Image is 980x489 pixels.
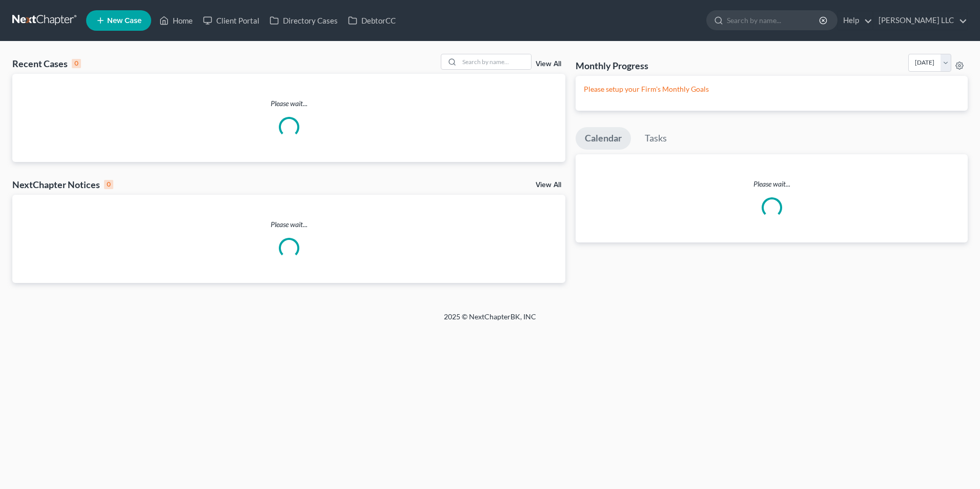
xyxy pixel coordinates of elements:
[636,127,676,150] a: Tasks
[584,84,959,94] p: Please setup your Firm's Monthly Goals
[838,11,872,30] a: Help
[12,178,113,191] div: NextChapter Notices
[576,127,631,150] a: Calendar
[12,57,81,70] div: Recent Cases
[104,180,113,189] div: 0
[536,60,561,68] a: View All
[198,312,782,330] div: 2025 © NextChapterBK, INC
[343,11,401,30] a: DebtorCC
[198,11,264,30] a: Client Portal
[264,11,343,30] a: Directory Cases
[154,11,198,30] a: Home
[873,11,967,30] a: [PERSON_NAME] LLC
[536,181,561,189] a: View All
[576,59,648,72] h3: Monthly Progress
[107,17,141,25] span: New Case
[12,98,565,109] p: Please wait...
[459,54,531,69] input: Search by name...
[72,59,81,68] div: 0
[12,219,565,230] p: Please wait...
[727,11,821,30] input: Search by name...
[576,179,968,189] p: Please wait...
